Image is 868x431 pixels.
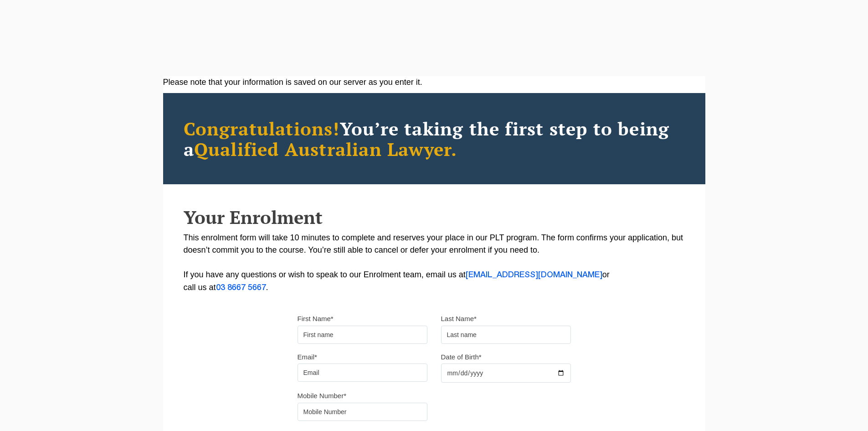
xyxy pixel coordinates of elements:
label: Last Name* [441,314,477,323]
label: Mobile Number* [298,391,347,400]
h2: Your Enrolment [184,207,685,227]
input: Email [298,363,427,382]
input: Mobile Number [298,403,427,421]
h2: You’re taking the first step to being a [184,118,685,159]
span: Congratulations! [184,116,340,140]
label: First Name* [298,314,334,323]
label: Date of Birth* [441,353,482,362]
input: First name [298,326,427,344]
p: This enrolment form will take 10 minutes to complete and reserves your place in our PLT program. ... [184,232,685,294]
a: 03 8667 5667 [216,284,266,291]
span: Qualified Australian Lawyer. [194,137,457,161]
div: Please note that your information is saved on our server as you enter it. [163,76,705,88]
label: Email* [298,353,317,362]
a: [EMAIL_ADDRESS][DOMAIN_NAME] [466,271,602,279]
input: Last name [441,326,571,344]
